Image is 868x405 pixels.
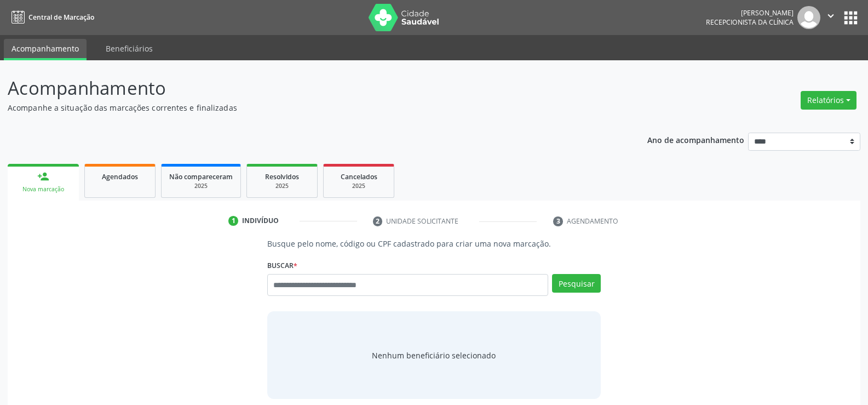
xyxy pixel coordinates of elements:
[267,238,601,249] p: Busque pelo nome, código ou CPF cadastrado para criar uma nova marcação.
[8,102,605,113] p: Acompanhe a situação das marcações correntes e finalizadas
[37,170,49,182] div: person_add
[820,6,841,29] button: 
[98,39,160,58] a: Beneficiários
[169,172,233,181] span: Não compareceram
[706,18,794,27] span: Recepcionista da clínica
[228,216,238,226] div: 1
[102,172,138,181] span: Agendados
[242,216,279,226] div: Indivíduo
[372,350,496,361] span: Nenhum beneficiário selecionado
[706,8,794,18] div: [PERSON_NAME]
[552,274,601,293] button: Pesquisar
[267,257,297,274] label: Buscar
[4,39,87,60] a: Acompanhamento
[801,91,856,110] button: Relatórios
[331,182,386,190] div: 2025
[8,8,94,26] a: Central de Marcação
[28,13,94,22] span: Central de Marcação
[341,172,377,181] span: Cancelados
[265,172,299,181] span: Resolvidos
[255,182,309,190] div: 2025
[169,182,233,190] div: 2025
[15,185,71,193] div: Nova marcação
[8,75,605,102] p: Acompanhamento
[841,8,860,27] button: apps
[647,133,744,146] p: Ano de acompanhamento
[825,10,837,22] i: 
[797,6,820,29] img: img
